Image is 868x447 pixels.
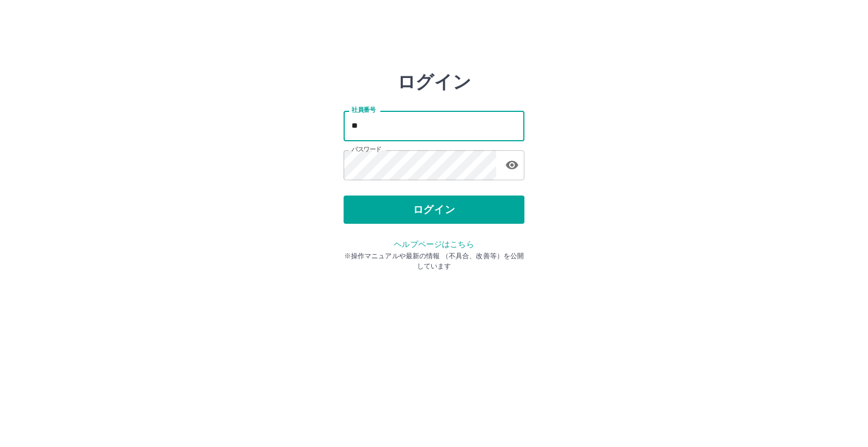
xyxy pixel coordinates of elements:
h2: ログイン [397,71,471,93]
a: ヘルプページはこちら [394,240,474,249]
label: 社員番号 [351,106,375,114]
label: パスワード [351,145,381,154]
p: ※操作マニュアルや最新の情報 （不具合、改善等）を公開しています [344,251,524,271]
button: ログイン [344,196,524,224]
